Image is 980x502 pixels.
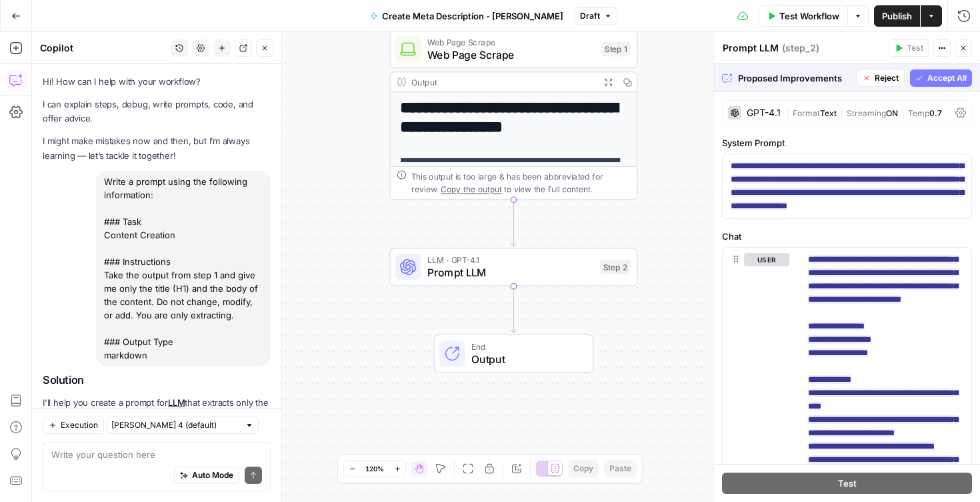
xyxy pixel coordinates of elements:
span: Streaming [847,108,886,118]
div: This output is too large & has been abbreviated for review. to view the full content. [411,170,631,196]
button: Test Workflow [759,5,847,27]
span: Web Page Scrape [427,35,595,48]
span: | [898,105,908,119]
span: 0.7 [929,108,942,118]
div: Write a prompt using the following information: ### Task Content Creation ### Instructions Take t... [96,171,271,366]
span: Draft [580,10,600,22]
div: GPT-4.1 [747,108,781,117]
span: Temp [908,108,929,118]
button: user [744,253,789,266]
p: I might make mistakes now and then, but I’m always learning — let’s tackle it together! [43,134,271,162]
div: Copilot [40,41,167,55]
button: Copy [568,460,599,477]
span: | [786,105,793,119]
span: LLM · GPT-4.1 [427,254,594,266]
span: Test [838,477,857,490]
span: Copy the output [441,184,501,194]
a: LLM [168,397,185,408]
div: Output [411,75,594,88]
span: Create Meta Description - [PERSON_NAME] [382,9,563,23]
span: Accept All [927,72,967,84]
span: Paste [609,463,631,475]
button: Test [722,473,972,494]
p: I can explain steps, debug, write prompts, code, and offer advice. [43,97,271,125]
input: Claude Sonnet 4 (default) [111,419,239,432]
span: Prompt LLM [427,264,594,280]
span: Web Page Scrape [427,47,595,63]
label: System Prompt [722,136,972,150]
button: Auto Mode [174,467,239,484]
span: Test [907,42,923,54]
button: Reject [857,69,905,87]
g: Edge from step_1 to step_2 [511,200,516,246]
span: Reject [875,72,899,84]
button: Test [889,39,929,57]
button: Accept All [910,69,972,87]
button: Create Meta Description - [PERSON_NAME] [362,5,571,27]
span: Publish [882,9,912,23]
h2: Solution [43,374,271,387]
span: Execution [61,419,98,431]
span: 120% [365,463,384,474]
button: Execution [43,417,104,434]
span: Text [820,108,837,118]
span: End [471,340,580,352]
button: Draft [574,7,618,25]
span: Auto Mode [192,469,233,481]
span: Copy [573,463,593,475]
button: Publish [874,5,920,27]
div: LLM · GPT-4.1Prompt LLMStep 2 [390,248,638,286]
textarea: Prompt LLM [723,41,779,55]
span: ON [886,108,898,118]
button: Paste [604,460,637,477]
span: Test Workflow [779,9,839,23]
span: Format [793,108,820,118]
span: | [837,105,847,119]
p: I'll help you create a prompt for that extracts only the title and body content from the web scra... [43,396,271,438]
div: Step 2 [600,260,631,274]
label: Chat [722,230,972,243]
g: Edge from step_2 to end [511,286,516,333]
span: Output [471,351,580,367]
p: Hi! How can I help with your workflow? [43,75,271,89]
span: Proposed Improvements [738,71,851,85]
div: EndOutput [390,334,638,373]
div: Step 1 [602,42,631,57]
span: ( step_2 ) [782,41,819,55]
